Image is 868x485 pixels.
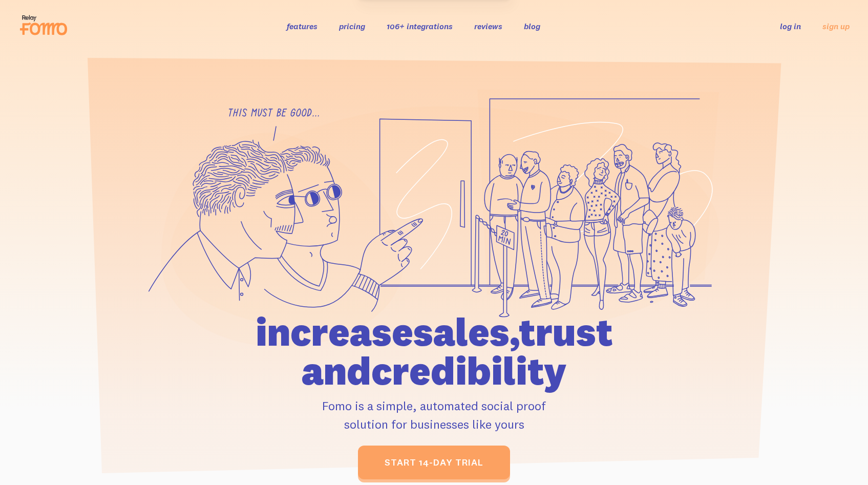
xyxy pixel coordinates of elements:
[358,446,510,479] a: start 14-day trial
[387,21,453,31] a: 106+ integrations
[339,21,365,31] a: pricing
[287,21,317,31] a: features
[197,312,671,390] h1: increase sales, trust and credibility
[780,21,801,31] a: log in
[474,21,502,31] a: reviews
[822,21,850,32] a: sign up
[197,396,671,433] p: Fomo is a simple, automated social proof solution for businesses like yours
[524,21,540,31] a: blog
